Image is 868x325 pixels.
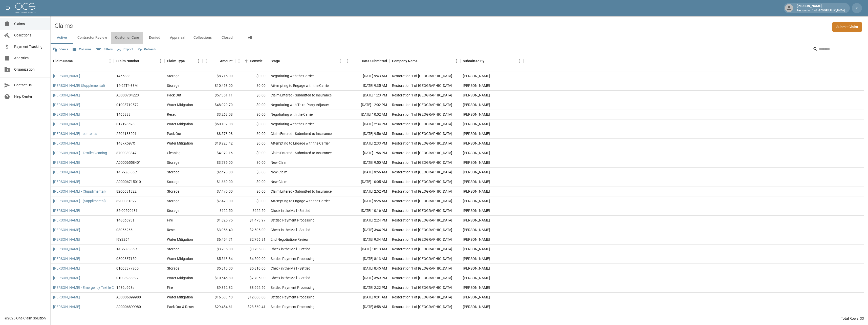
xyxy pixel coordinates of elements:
[202,54,235,68] div: Amount
[235,302,268,312] div: $23,560.41
[164,54,202,68] div: Claim Type
[271,227,310,232] div: Check in the Mail - Settled
[235,129,268,139] div: $0.00
[53,83,105,88] a: [PERSON_NAME] (Supplemental)
[344,225,389,235] div: [DATE] 3:44 PM
[167,285,173,290] div: Fire
[392,160,452,165] div: Restoration 1 of Evansville
[463,170,490,175] div: Amanda Murry
[202,245,235,254] div: $3,735.00
[116,285,134,290] div: 1486p693s
[271,247,310,252] div: Check in the Mail - Settled
[116,247,137,252] div: 14-79Z8-86C
[53,170,80,175] a: [PERSON_NAME]
[344,283,389,293] div: [DATE] 2:22 PM
[392,170,452,175] div: Restoration 1 of Evansville
[344,81,389,91] div: [DATE] 9:35 AM
[392,218,452,223] div: Restoration 1 of Evansville
[73,57,80,65] button: Sort
[116,131,137,136] div: 2506133201
[53,285,125,290] a: [PERSON_NAME] - Emergency Textile Cleaning
[463,247,490,252] div: Amanda Murry
[463,218,490,223] div: Amanda Murry
[271,121,314,127] div: Negotiating with the Carrier
[202,100,235,110] div: $48,020.70
[116,179,141,184] div: A00006715010
[53,93,80,98] a: [PERSON_NAME]
[14,55,46,61] span: Analytics
[116,83,138,88] div: 14-62T4-88M
[14,33,46,38] span: Collections
[392,189,452,194] div: Restoration 1 of Evansville
[392,83,452,88] div: Restoration 1 of Evansville
[344,216,389,225] div: [DATE] 2:24 PM
[797,9,845,13] p: Restoration 1 of [GEOGRAPHIC_DATA]
[116,160,141,165] div: A00006558401
[344,110,389,119] div: [DATE] 10:02 AM
[167,170,179,175] div: Storage
[167,102,193,107] div: Water Mitigation
[392,247,452,252] div: Restoration 1 of Evansville
[202,235,235,245] div: $6,454.71
[167,93,181,98] div: Pack Out
[463,304,490,309] div: Amanda Murry
[116,295,141,300] div: A00006899980
[235,264,268,273] div: $5,810.00
[268,54,344,68] div: Stage
[271,160,287,165] div: New Claim
[167,141,193,146] div: Water Mitigation
[392,150,452,155] div: Restoration 1 of Evansville
[271,141,330,146] div: Attempting to Engage with the Carrier
[235,54,268,68] div: Committed Amount
[463,208,490,213] div: Amanda Murry
[73,32,111,44] button: Contractor Review
[116,304,141,309] div: A00006899980
[271,73,314,78] div: Negotiating with the Carrier
[15,3,35,13] img: ocs-logo-white-transparent.png
[167,218,173,223] div: Fire
[235,57,243,65] button: Menu
[271,275,310,280] div: Check in the Mail - Settled
[116,170,137,175] div: 14-79Z8-86C
[235,216,268,225] div: $1,473.97
[243,57,250,65] button: Sort
[167,112,176,117] div: Reset
[116,256,137,261] div: 0800887150
[344,71,389,81] div: [DATE] 9:43 AM
[392,295,452,300] div: Restoration 1 of Evansville
[392,266,452,271] div: Restoration 1 of Evansville
[392,304,452,309] div: Restoration 1 of Evansville
[53,247,80,252] a: [PERSON_NAME]
[53,275,80,280] a: [PERSON_NAME]
[202,206,235,216] div: $622.50
[14,21,46,27] span: Claims
[344,57,352,65] button: Menu
[392,73,452,78] div: Restoration 1 of Evansville
[392,93,452,98] div: Restoration 1 of Evansville
[202,177,235,187] div: $1,660.00
[167,189,179,194] div: Storage
[392,275,452,280] div: Restoration 1 of Evansville
[271,285,315,290] div: Settled Payment Processing
[157,57,164,65] button: Menu
[14,94,46,99] span: Help Center
[216,32,238,44] button: Closed
[344,264,389,273] div: [DATE] 8:45 AM
[202,91,235,100] div: $57,361.11
[463,112,490,117] div: Amanda Murry
[53,160,80,165] a: [PERSON_NAME]
[235,168,268,177] div: $0.00
[235,273,268,283] div: $7,705.00
[463,275,490,280] div: Amanda Murry
[392,102,452,107] div: Restoration 1 of Evansville
[271,189,332,194] div: Claim Entered - Submitted to Insurance
[344,245,389,254] div: [DATE] 10:13 AM
[250,54,266,68] div: Committed Amount
[832,22,862,32] a: Submit Claim
[53,237,80,242] a: [PERSON_NAME]
[53,73,80,78] a: [PERSON_NAME]
[51,54,114,68] div: Claim Name
[235,91,268,100] div: $0.00
[235,283,268,293] div: $8,662.59
[202,283,235,293] div: $9,812.82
